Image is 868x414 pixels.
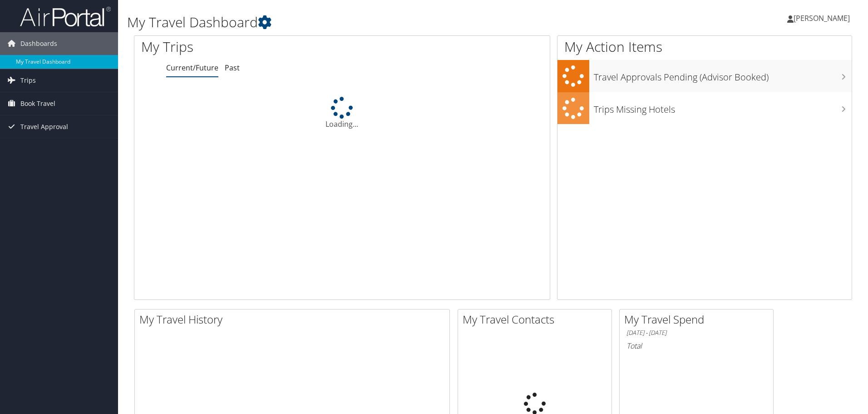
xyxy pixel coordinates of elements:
[166,63,218,73] a: Current/Future
[594,99,852,116] h3: Trips Missing Hotels
[225,63,240,73] a: Past
[626,329,766,337] h6: [DATE] - [DATE]
[557,60,852,92] a: Travel Approvals Pending (Advisor Booked)
[141,37,370,56] h1: My Trips
[787,5,859,32] a: [PERSON_NAME]
[134,97,550,130] div: Loading...
[20,92,55,115] span: Book Travel
[594,66,852,84] h3: Travel Approvals Pending (Advisor Booked)
[463,312,612,327] h2: My Travel Contacts
[127,13,615,32] h1: My Travel Dashboard
[557,92,852,125] a: Trips Missing Hotels
[20,115,68,138] span: Travel Approval
[20,32,57,55] span: Dashboards
[139,312,449,327] h2: My Travel History
[624,312,773,327] h2: My Travel Spend
[794,13,850,23] span: [PERSON_NAME]
[20,6,111,27] img: airportal-logo.png
[626,341,766,351] h6: Total
[20,69,36,92] span: Trips
[557,37,852,56] h1: My Action Items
